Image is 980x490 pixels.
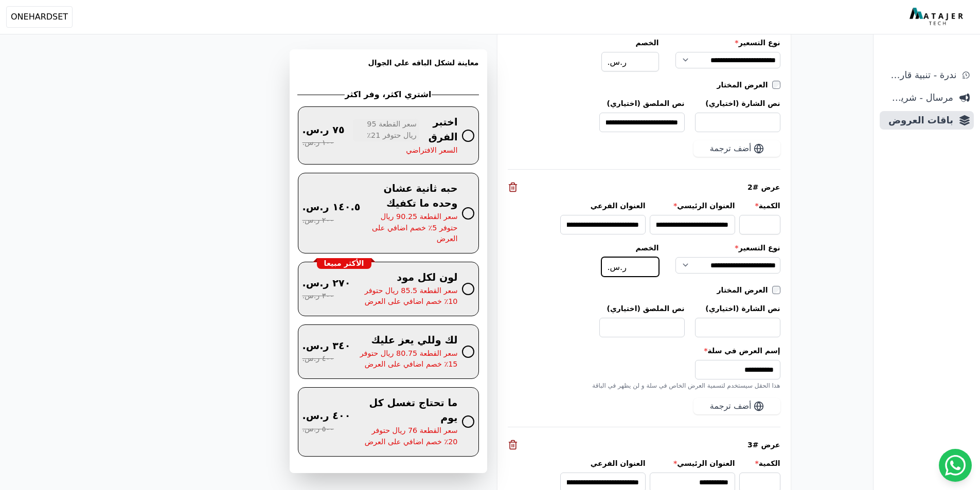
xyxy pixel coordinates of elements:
[675,38,780,48] label: نوع التسعير
[423,115,458,145] span: اختبر الفرق
[695,98,780,108] label: نص الشارة (اختياري)
[608,261,627,274] span: ر.س.
[298,58,479,80] h3: معاينة لشكل الباقه علي الجوال
[359,425,457,447] span: سعر القطعة 76 ريال حتوفر 20٪ خصم اضافي على العرض
[371,333,457,348] span: لك وللي يعز عليك
[368,211,457,245] span: سعر القطعة 90.25 ريال حتوفر 5٪ خصم اضافي على العرض
[302,123,345,138] span: ٧٥ ر.س.
[884,90,953,105] span: مرسال - شريط دعاية
[650,201,735,211] label: العنوان الرئيسي
[11,11,68,23] span: ONEHARDSET
[302,215,334,226] span: ٢٠٠ ر.س.
[884,68,956,82] span: ندرة - تنبية قارب علي النفاذ
[353,119,419,141] span: سعر القطعة 95 ريال حتوفر 21٪
[508,440,780,450] div: عرض #3
[675,243,780,253] label: نوع التسعير
[317,258,371,269] div: الأكثر مبيعا
[359,285,457,307] span: سعر القطعة 85.5 ريال حتوفر 10٪ خصم اضافي على العرض
[6,6,73,28] button: ONEHARDSET
[599,303,685,314] label: نص الملصق (اختياري)
[368,182,457,211] span: حبه ثانية عشان وحده ما تكفيك
[302,276,351,291] span: ٢٧٠ ر.س.
[884,113,953,128] span: باقات العروض
[601,243,659,253] label: الخصم
[710,400,752,412] span: أضف ترجمة
[910,8,966,26] img: MatajerTech Logo
[650,458,735,468] label: العنوان الرئيسي
[717,285,772,295] label: العرض المختار
[302,291,334,302] span: ٣٠٠ ر.س.
[560,201,646,211] label: العنوان الفرعي
[302,137,334,149] span: ١٠٠ ر.س.
[508,182,780,192] div: عرض #2
[302,424,334,435] span: ٥٠٠ ر.س.
[302,353,334,365] span: ٤٠٠ ر.س.
[397,270,457,285] span: لون لكل مود
[599,98,685,108] label: نص الملصق (اختياري)
[359,396,457,426] span: ما تحتاج تغسل كل يوم
[508,382,780,390] div: هذا الحقل سيستخدم لتسمية العرض الخاص في سلة و لن يظهر في الباقة
[739,201,780,211] label: الكمية
[601,38,659,48] label: الخصم
[359,348,457,370] span: سعر القطعة 80.75 ريال حتوفر 15٪ خصم اضافي على العرض
[345,88,431,101] h2: اشتري اكثر، وفر اكثر
[608,56,627,68] span: ر.س.
[406,145,457,156] span: السعر الافتراضي
[693,398,780,414] button: أضف ترجمة
[302,200,361,215] span: ١٤٠.٥ ر.س.
[693,140,780,157] button: أضف ترجمة
[560,458,646,468] label: العنوان الفرعي
[717,80,772,90] label: العرض المختار
[302,339,351,354] span: ٣٤٠ ر.س.
[739,458,780,468] label: الكمية
[302,409,351,424] span: ٤٠٠ ر.س.
[710,142,752,155] span: أضف ترجمة
[695,303,780,314] label: نص الشارة (اختياري)
[508,346,780,356] label: إسم العرض في سلة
